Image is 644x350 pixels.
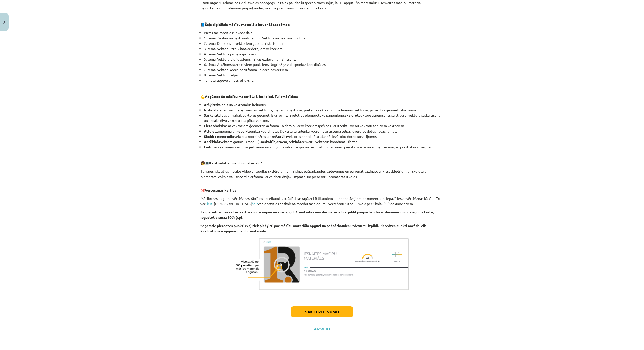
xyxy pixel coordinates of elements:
[204,78,444,83] li: Temata apguve un pašrefleksija.
[3,21,5,24] img: icon-close-lesson-0947bae3869378f0d4975bcd49f059093ad1ed9edebbc8119c70593378902aed.svg
[204,139,444,144] li: vektora garumu (moduli), ar skaitli vektorus koordinātu formā.
[204,144,444,150] li: ar vektoriem saistītos jēdzienus un simbolus informācijas un rezultātu nolasīšanai, pierakstīšana...
[200,22,444,27] p: 📘
[204,123,444,128] li: darbības ar vektoriem ģeometriskā formā un darbību ar vektoriem īpašības, lai izteiktu vienu vekt...
[236,129,249,133] b: noteikt
[204,113,444,123] li: divus un vairāk vektorus ģeometriskā formā, izvēloties piemērotāko paņēmienu, vektoru atņemšanas ...
[204,51,444,57] li: 4. tēma. Vektora projekcija uz ass.
[204,102,444,107] li: skalārus un vektoriālus lielumus.
[204,123,214,128] b: Lietot
[204,128,444,134] li: zīmējumā un punkta koordinātas Dekarta taisnleņķa koordinātu sistēmā telpā, ievērojot dotos nosac...
[200,223,426,233] strong: Saņemtie pieredzes punkti (xp) tiek piešķirti par mācību materiāla apguvi un pašpārbaudes uzdevum...
[204,30,444,35] li: Pirms sāc mācīties! Ievada daļa.
[205,22,290,27] strong: Šaja digitālais mācību materiāls ietver šādas tēmas:
[204,113,219,117] b: Saskaitīt
[204,62,444,67] li: 6. tēma. Attālums starp diviem punktiem. Nogriežņa viduspunkta koordinātas.
[345,113,359,117] b: skaidrot
[204,41,444,46] li: 2. tēma. Darbības ar vektoriem ģeometriskā formā.
[204,108,217,112] b: Noteikt
[200,210,434,220] strong: Lai pārietu uz ieskaites kārtošanu, ir nepieciešams apgūt 1. ieskaites mācību materiālu, izpildīt...
[200,94,444,99] p: 💪
[204,134,444,139] li: un vektora koordinātas plaknē, vektorus koordinātu plaknē, ievērojot dotos nosacījumus.
[204,129,216,133] b: Attēlot
[204,134,218,139] b: Skaidrot
[204,139,220,144] b: Aprēķināt
[200,196,444,206] p: Mācību sasniegumu vērtēšanas kārtības noteikumi izstrādāti saskaņā ar LR likumiem un normatīvajie...
[204,67,444,72] li: 7. tēma. Vektori koordinātu formā un darbības ar tiem.
[205,188,236,192] b: Vērtēšanas kārtība
[200,182,444,193] p: 💯
[204,46,444,51] li: 3. tēma. Vektoru izteikšana ar dotajiem vektoriem.
[222,134,234,139] b: noteikt
[260,139,301,144] b: saskaitīt, atņem, reizināt
[312,326,332,331] button: Aizvērt
[291,306,353,317] button: Sākt uzdevumu
[204,72,444,78] li: 8. tēma. Vektori telpā.
[205,94,298,99] b: Apgūstot šo mācību materiālu 1. ieskaitei, Tu iemācīsies:
[209,161,262,165] b: Kā strādāt ar mācību materiālu?
[204,145,214,149] b: Lietot
[200,169,444,179] p: Tu varēsi skatīties mācību video ar teorijas skaidrojumiem, risināt pašpārbaudes uzdevumus un pār...
[278,134,287,139] b: atlikt
[206,201,212,206] a: šeit
[204,57,444,62] li: 5. tēma. Vektoru pielietojums fizikas uzdevumu risināšanā.
[204,102,216,107] b: Atšķirt
[200,160,444,166] p: 🧑 💻
[252,201,258,206] a: šeit
[204,35,444,41] li: 1. tēma. Skalāri un vektoriāli lielumi. Vektors un vektora modulis.
[204,107,444,113] li: vienādi vai pretēji vērstus vektorus, vienādus vektorus, pretējus vektorus un kolineārus vektorus...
